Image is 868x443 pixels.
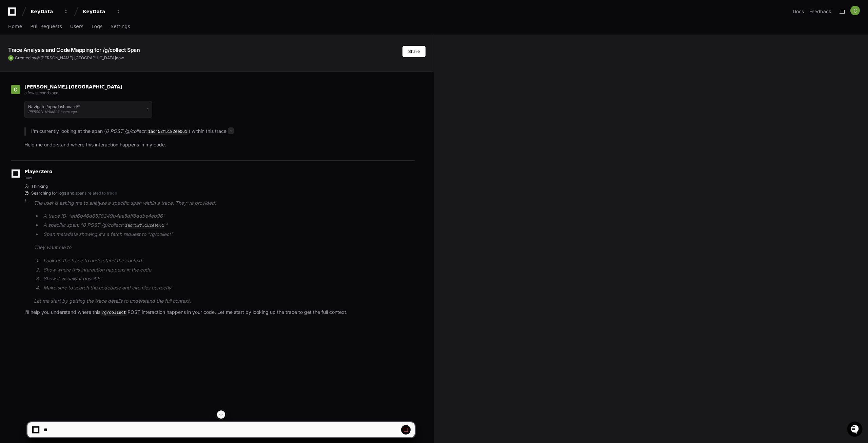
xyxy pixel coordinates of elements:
div: We're available if you need us! [23,57,86,63]
a: Settings [111,19,130,35]
li: A trace ID: "ad6b46d6578249b4aa5dff8ddbe4eb96" [41,212,415,220]
span: 1 [228,127,234,134]
img: ACg8ocIMhgArYgx6ZSQUNXU5thzs6UsPf9rb_9nFAWwzqr8JC4dkNA=s96-c [8,55,14,61]
li: A specific span: " : " [41,221,415,229]
li: Show it visually if possible [41,275,415,283]
h1: Navigate /app/dashboard/* [28,105,80,109]
span: now [24,175,32,180]
a: Docs [793,8,804,15]
button: Feedback [809,8,831,15]
span: PlayerZero [24,169,52,174]
img: PlayerZero [7,7,20,20]
span: [PERSON_NAME].[GEOGRAPHIC_DATA] [40,55,116,60]
span: Searching for logs and spans related to trace [31,190,117,196]
code: /g/collect [100,310,127,316]
span: Home [8,24,22,28]
span: Settings [111,24,130,28]
span: Pylon [67,71,82,76]
li: Make sure to search the codebase and cite files correctly [41,284,415,292]
a: Logs [92,19,102,35]
img: ACg8ocIMhgArYgx6ZSQUNXU5thzs6UsPf9rb_9nFAWwzqr8JC4dkNA=s96-c [11,85,20,94]
p: The user is asking me to analyze a specific span within a trace. They've provided: [34,199,415,207]
span: @ [36,55,40,60]
span: Pull Requests [30,24,62,28]
li: Look up the trace to understand the context [41,257,415,265]
span: Users [70,24,83,28]
p: They want me to: [34,244,415,251]
button: KeyData [28,5,71,18]
code: 1ad452f5182ee061 [124,223,165,229]
em: 0 POST /g/collect [106,128,145,134]
code: 1ad452f5182ee061 [147,129,189,135]
div: KeyData [31,8,60,15]
iframe: Open customer support [846,421,865,439]
img: ACg8ocIMhgArYgx6ZSQUNXU5thzs6UsPf9rb_9nFAWwzqr8JC4dkNA=s96-c [850,6,860,15]
span: a few seconds ago [24,90,58,95]
p: Help me understand where this interaction happens in my code. [24,141,415,149]
button: KeyData [80,5,123,18]
button: Navigate /app/dashboard/*[PERSON_NAME] 3 hours ago1 [24,101,152,118]
button: Start new chat [115,53,123,61]
button: Share [402,46,426,57]
em: 0 POST /g/collect [83,222,122,228]
div: Welcome [7,27,123,38]
li: Span metadata showing it's a fetch request to "/g/collect" [41,230,415,238]
p: I'm currently looking at the span ( : ) within this trace [31,127,415,136]
a: Powered byPylon [48,71,82,76]
p: Let me start by getting the trace details to understand the full context. [34,297,415,305]
span: 1 [147,107,149,112]
li: Show where this interaction happens in the code [41,266,415,274]
span: Logs [92,24,102,28]
a: Pull Requests [30,19,62,35]
app-text-character-animate: Trace Analysis and Code Mapping for /g/collect Span [8,46,140,53]
p: I'll help you understand where this POST interaction happens in your code. Let me start by lookin... [24,308,415,317]
div: KeyData [83,8,112,15]
span: [PERSON_NAME] 3 hours ago [28,109,77,114]
a: Home [8,19,22,35]
span: now [116,55,124,60]
span: [PERSON_NAME].[GEOGRAPHIC_DATA] [24,84,122,89]
span: Thinking [31,184,48,189]
img: 1736555170064-99ba0984-63c1-480f-8ee9-699278ef63ed [7,51,19,63]
span: Created by [15,55,124,61]
a: Users [70,19,83,35]
div: Start new chat [23,51,111,57]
